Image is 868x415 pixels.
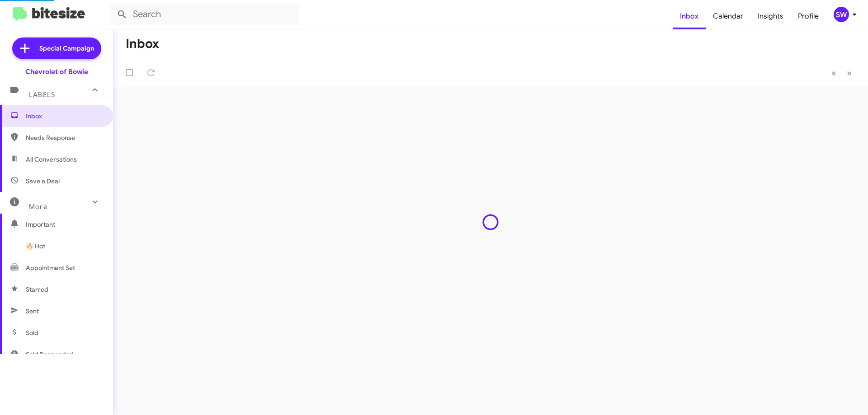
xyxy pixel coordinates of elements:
a: Special Campaign [12,37,101,59]
input: Search [109,4,299,25]
span: Sold Responded [26,350,74,359]
span: Labels [29,91,55,99]
span: Sent [26,307,39,316]
div: SW [834,7,849,22]
button: SW [826,7,858,22]
span: Appointment Set [26,263,75,272]
span: Important [26,220,103,229]
a: Inbox [673,3,706,29]
span: Save a Deal [26,177,60,186]
span: More [29,203,47,211]
span: Starred [26,285,48,294]
span: Needs Response [26,133,103,142]
div: Chevrolet of Bowie [25,67,88,76]
span: Sold [26,328,38,337]
span: Special Campaign [39,44,94,53]
button: Next [841,64,857,82]
span: Inbox [26,112,103,121]
span: All Conversations [26,155,77,164]
span: » [847,67,852,79]
h1: Inbox [126,37,159,51]
button: Previous [826,64,842,82]
span: « [831,67,836,79]
nav: Page navigation example [826,64,857,82]
a: Calendar [706,3,750,29]
a: Insights [750,3,791,29]
span: 🔥 Hot [26,242,45,251]
a: Profile [791,3,826,29]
